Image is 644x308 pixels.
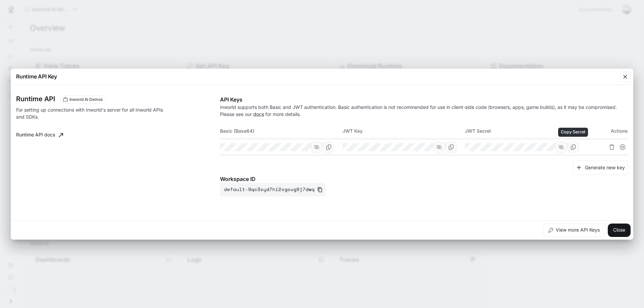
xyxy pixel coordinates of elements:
button: Close [608,224,631,237]
p: Runtime API Key [16,72,57,80]
p: Inworld supports both Basic and JWT authentication. Basic authentication is not recommended for u... [220,104,628,118]
p: Workspace ID [220,175,628,183]
div: Copy Secret [558,128,588,137]
button: Copy Key [445,141,457,153]
span: Inworld AI Demos [67,97,105,103]
div: These keys will apply to your current workspace only [60,96,106,104]
th: JWT Key [342,123,465,139]
a: docs [253,111,264,117]
button: default-9qc3syd7hi2xgoug9j7dwq [220,183,325,196]
th: Actions [587,123,628,139]
a: Runtime API docs [13,128,66,142]
button: Generate new key [573,161,628,175]
h3: Runtime API [16,96,55,102]
th: Basic (Base64) [220,123,342,139]
button: Copy Basic (Base64) [323,141,334,153]
button: Copy Secret [568,141,579,153]
p: API Keys [220,96,628,104]
p: For setting up connections with Inworld's server for all Inworld APIs and SDKs. [16,106,165,120]
th: JWT Secret [465,123,587,139]
button: View more API Keys [543,224,605,237]
button: Suspend API key [617,142,628,152]
button: Delete API key [606,142,617,152]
